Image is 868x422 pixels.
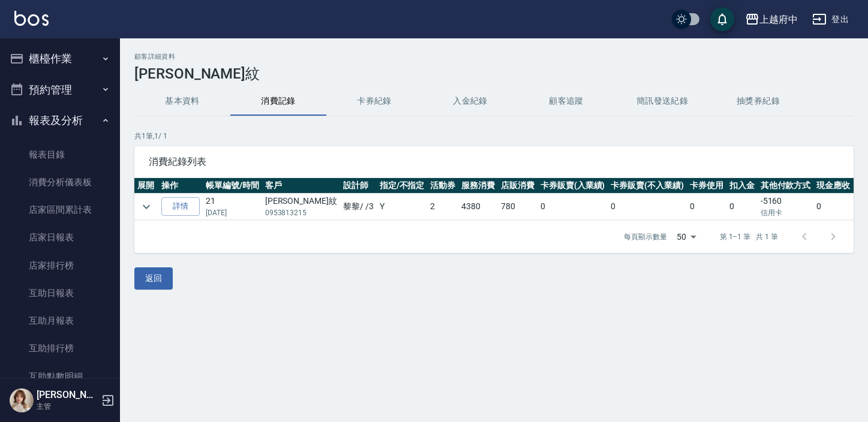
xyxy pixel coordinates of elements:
button: 顧客追蹤 [518,87,614,116]
a: 店家區間累計表 [5,196,115,224]
p: 第 1–1 筆 共 1 筆 [720,231,778,242]
th: 服務消費 [458,178,498,194]
td: Y [377,194,428,220]
a: 店家日報表 [5,224,115,251]
button: 報表及分析 [5,105,115,136]
th: 店販消費 [498,178,537,194]
button: 入金紀錄 [422,87,518,116]
h3: [PERSON_NAME]紋 [134,65,854,82]
a: 互助月報表 [5,307,115,334]
td: 2 [427,194,458,220]
button: 登出 [807,8,854,31]
a: 報表目錄 [5,141,115,168]
th: 卡券販賣(入業績) [537,178,608,194]
th: 帳單編號/時間 [203,178,262,194]
img: Logo [14,11,49,26]
h2: 顧客詳細資料 [134,53,854,61]
th: 現金應收 [813,178,853,194]
th: 活動券 [427,178,458,194]
td: 4380 [458,194,498,220]
button: save [710,7,734,31]
td: 0 [813,194,853,220]
p: 信用卡 [761,207,811,218]
button: 卡券紀錄 [326,87,422,116]
td: 0 [608,194,687,220]
td: 0 [537,194,608,220]
a: 互助排行榜 [5,334,115,362]
p: 每頁顯示數量 [624,231,667,242]
button: expand row [137,198,155,216]
th: 卡券販賣(不入業績) [608,178,687,194]
button: 上越府中 [740,7,803,32]
p: 主管 [37,401,98,412]
th: 展開 [134,178,158,194]
td: 黎黎 / /3 [340,194,377,220]
td: 0 [687,194,726,220]
h5: [PERSON_NAME] [37,389,98,401]
img: Person [10,388,34,412]
button: 基本資料 [134,87,230,116]
button: 預約管理 [5,74,115,106]
td: 21 [203,194,262,220]
span: 消費紀錄列表 [149,156,839,168]
th: 操作 [158,178,203,194]
a: 店家排行榜 [5,252,115,279]
th: 其他付款方式 [758,178,814,194]
th: 設計師 [340,178,377,194]
th: 客戶 [262,178,340,194]
button: 簡訊發送紀錄 [614,87,710,116]
div: 上越府中 [759,12,798,27]
td: 780 [498,194,537,220]
th: 扣入金 [726,178,758,194]
td: [PERSON_NAME]紋 [262,194,340,220]
a: 詳情 [161,197,200,216]
p: 共 1 筆, 1 / 1 [134,131,854,141]
td: -5160 [758,194,814,220]
a: 消費分析儀表板 [5,168,115,196]
p: 0953813215 [265,207,337,218]
a: 互助點數明細 [5,363,115,390]
button: 抽獎券紀錄 [710,87,806,116]
th: 卡券使用 [687,178,726,194]
a: 互助日報表 [5,279,115,307]
button: 返回 [134,267,173,290]
p: [DATE] [206,207,259,218]
button: 消費記錄 [230,87,326,116]
th: 指定/不指定 [377,178,428,194]
div: 50 [672,221,701,253]
td: 0 [726,194,758,220]
button: 櫃檯作業 [5,43,115,74]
